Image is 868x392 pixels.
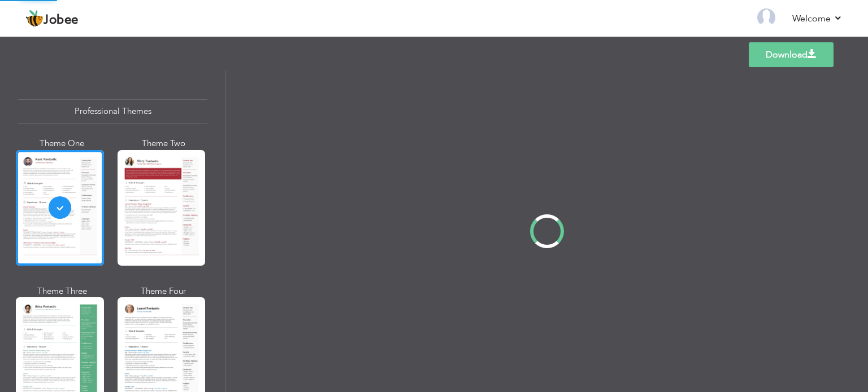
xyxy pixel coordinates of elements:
[44,14,79,27] span: Jobee
[25,10,79,28] a: Jobee
[757,8,775,27] img: Profile Img
[792,12,843,25] a: Welcome
[25,10,44,28] img: jobee.io
[749,42,834,67] a: Download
